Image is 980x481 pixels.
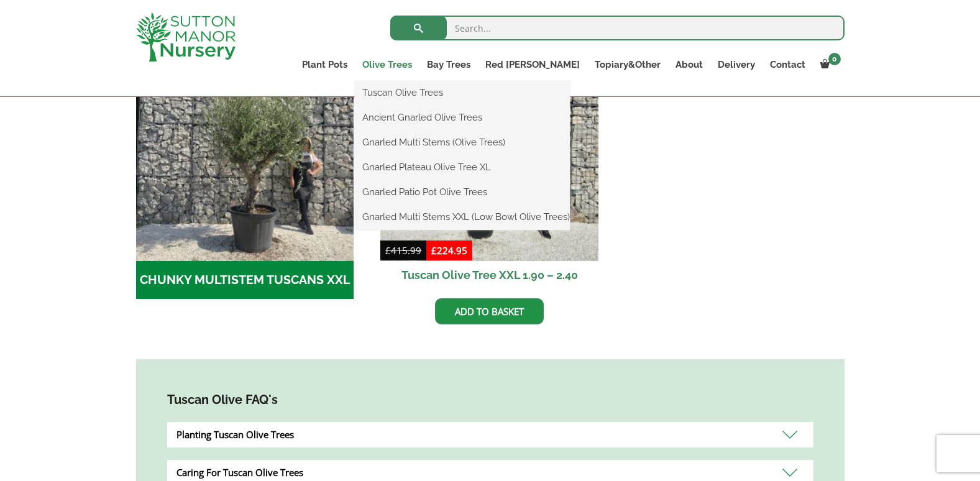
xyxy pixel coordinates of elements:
[136,43,354,261] img: CHUNKY MULTISTEM TUSCANS XXL
[431,244,467,257] bdi: 224.95
[355,133,570,152] a: Gnarled Multi Stems (Olive Trees)
[355,158,570,176] a: Gnarled Plateau Olive Tree XL
[478,56,587,73] a: Red [PERSON_NAME]
[813,56,845,73] a: 0
[295,56,355,73] a: Plant Pots
[167,422,813,447] div: Planting Tuscan Olive Trees
[668,56,710,73] a: About
[355,56,419,73] a: Olive Trees
[380,261,598,289] h2: Tuscan Olive Tree XXL 1.90 – 2.40
[419,56,478,73] a: Bay Trees
[435,298,544,324] a: Add to basket: “Tuscan Olive Tree XXL 1.90 - 2.40”
[710,56,762,73] a: Delivery
[385,244,391,257] span: £
[431,244,437,257] span: £
[355,183,570,201] a: Gnarled Patio Pot Olive Trees
[355,108,570,127] a: Ancient Gnarled Olive Trees
[355,83,570,102] a: Tuscan Olive Trees
[136,43,354,299] a: Visit product category CHUNKY MULTISTEM TUSCANS XXL
[355,208,570,226] a: Gnarled Multi Stems XXL (Low Bowl Olive Trees)
[828,53,841,65] span: 0
[587,56,668,73] a: Topiary&Other
[390,16,845,40] input: Search...
[167,390,813,410] h4: Tuscan Olive FAQ's
[762,56,813,73] a: Contact
[385,244,421,257] bdi: 415.99
[136,12,236,62] img: logo
[136,261,354,300] h2: CHUNKY MULTISTEM TUSCANS XXL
